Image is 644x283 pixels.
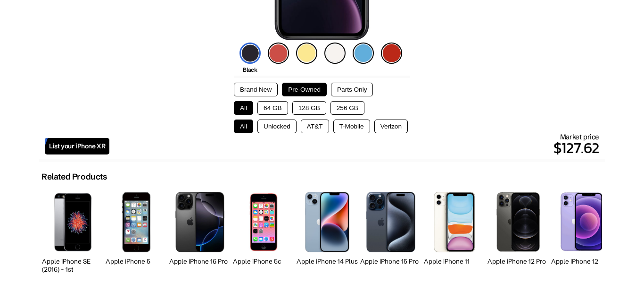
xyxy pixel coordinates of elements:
[282,83,327,96] button: Pre-Owned
[106,187,167,276] a: iPhone 5s Apple iPhone 5
[268,43,289,64] img: coral-icon
[297,257,358,266] h2: Apple iPhone 14 Plus
[233,187,294,276] a: iPhone 5s Apple iPhone 5c
[331,83,373,96] button: Parts Only
[239,43,261,64] img: black-icon
[49,142,105,150] span: List your iPhone XR
[333,120,370,133] button: T-Mobile
[551,257,612,266] h2: Apple iPhone 12
[330,101,364,115] button: 256 GB
[360,257,421,266] h2: Apple iPhone 15 Pro
[248,192,279,252] img: iPhone 5s
[487,187,549,276] a: iPhone 12 Pro Apple iPhone 12 Pro
[381,43,402,64] img: product-red-icon
[233,257,294,266] h2: Apple iPhone 5c
[297,187,358,276] a: iPhone 14 Plus Apple iPhone 14 Plus
[360,187,421,276] a: iPhone 15 Pro Apple iPhone 15 Pro
[434,192,476,252] img: iPhone 11
[41,172,107,182] h2: Related Products
[257,101,288,115] button: 64 GB
[296,43,317,64] img: yellow-icon
[175,192,224,252] img: iPhone 16 Pro
[487,257,549,266] h2: Apple iPhone 12 Pro
[424,257,485,266] h2: Apple iPhone 11
[353,43,374,64] img: blue-icon
[374,120,408,133] button: Verizon
[324,43,346,64] img: white-icon
[366,192,415,252] img: iPhone 15 Pro
[234,120,253,133] button: All
[305,192,349,252] img: iPhone 14 Plus
[109,137,599,159] p: $127.62
[169,187,231,276] a: iPhone 16 Pro Apple iPhone 16 Pro
[45,138,109,154] a: List your iPhone XR
[560,192,604,252] img: iPhone 12
[234,101,253,115] button: All
[292,101,326,115] button: 128 GB
[243,66,257,73] span: Black
[42,257,103,282] h2: Apple iPhone SE (2016) - 1st Generation
[122,192,151,252] img: iPhone 5s
[424,187,485,276] a: iPhone 11 Apple iPhone 11
[106,257,167,266] h2: Apple iPhone 5
[109,132,599,159] div: Market price
[301,120,329,133] button: AT&T
[169,257,231,266] h2: Apple iPhone 16 Pro
[551,187,612,276] a: iPhone 12 Apple iPhone 12
[496,192,540,252] img: iPhone 12 Pro
[257,120,297,133] button: Unlocked
[234,83,278,96] button: Brand New
[42,187,103,276] a: iPhone SE 1st Gen Apple iPhone SE (2016) - 1st Generation
[52,192,93,252] img: iPhone SE 1st Gen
